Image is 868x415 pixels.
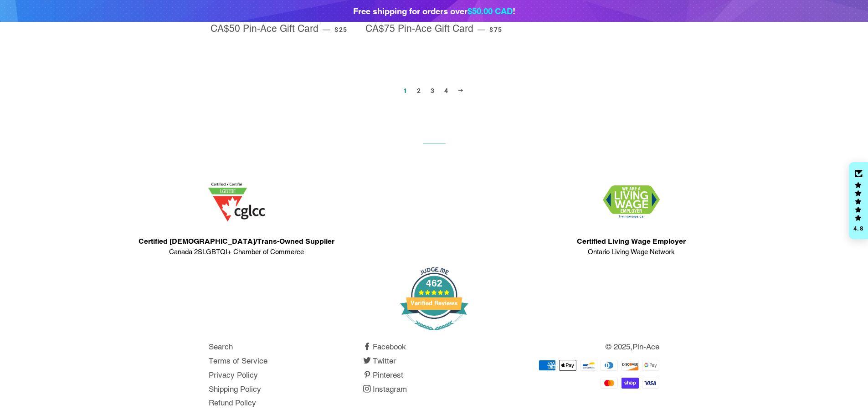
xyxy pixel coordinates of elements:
[413,84,425,97] a: 2
[363,356,396,365] a: Twitter
[209,384,261,394] a: Shipping Policy
[577,236,686,247] span: Certified Living Wage Employer
[853,225,864,231] div: 4.8
[209,370,258,379] a: Privacy Policy
[632,342,659,351] a: Pin-Ace
[489,26,502,33] span: $75
[400,84,411,97] span: 1
[209,398,256,407] a: Refund Policy
[849,162,868,240] div: Click to open Judge.me floating reviews tab
[577,247,686,257] span: Ontario Living Wage Network
[363,384,407,394] a: Instagram
[139,236,334,247] span: Certified [DEMOGRAPHIC_DATA]/Trans-Owned Supplier
[400,278,468,288] div: 462
[363,342,406,351] a: Facebook
[467,6,513,16] span: $50.00 CAD
[209,15,350,42] a: CA$50 Pin-Ace Gift Card — $25
[478,25,485,34] span: —
[208,183,265,221] img: 1705457225.png
[353,5,515,17] div: Free shipping for orders over !
[211,23,318,34] span: CA$50 Pin-Ace Gift Card
[518,341,659,353] p: © 2025,
[400,300,468,306] div: Verified Reviews
[400,266,468,334] img: e-hSPrJ_Ak6jB1oNJ-x9gQ.png
[139,247,334,257] span: Canada 2SLGBTQI+ Chamber of Commerce
[209,342,233,351] a: Search
[209,356,267,365] a: Terms of Service
[363,370,403,379] a: Pinterest
[365,23,473,34] span: CA$75 Pin-Ace Gift Card
[603,185,660,219] img: 1706832627.png
[323,25,330,34] span: —
[427,84,438,97] a: 3
[396,330,472,339] a: 462 Verified Reviews
[363,15,504,42] a: CA$75 Pin-Ace Gift Card — $75
[334,26,347,33] span: $25
[441,84,452,97] a: 4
